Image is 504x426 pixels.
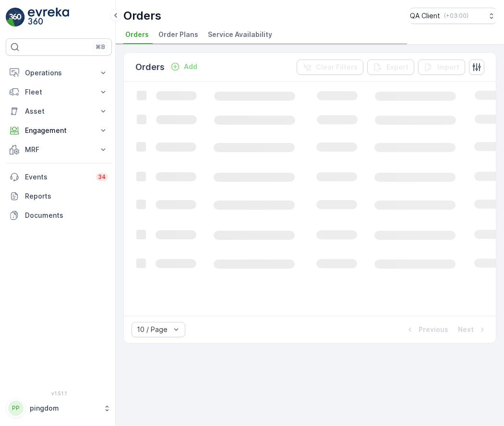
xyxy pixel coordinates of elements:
[96,43,105,51] p: ⌘B
[6,102,112,121] button: Asset
[158,30,198,39] span: Order Plans
[418,59,465,75] button: Import
[6,140,112,159] button: MRF
[457,324,488,335] button: Next
[386,62,408,72] p: Export
[6,83,112,102] button: Fleet
[297,59,363,75] button: Clear Filters
[184,62,197,71] p: Add
[410,11,440,21] p: QA Client
[25,87,93,97] p: Fleet
[6,390,112,396] span: v 1.51.1
[444,12,468,20] p: ( +03:00 )
[410,8,496,24] button: QA Client(+03:00)
[25,191,108,201] p: Reports
[98,173,106,181] p: 34
[6,187,112,206] a: Reports
[30,403,98,413] p: pingdom
[25,211,108,220] p: Documents
[25,106,93,116] p: Asset
[367,59,414,75] button: Export
[8,401,24,416] div: PP
[167,61,201,72] button: Add
[208,30,272,39] span: Service Availability
[458,325,474,334] p: Next
[25,68,93,78] p: Operations
[25,145,93,154] p: MRF
[437,62,459,72] p: Import
[6,206,112,225] a: Documents
[25,126,93,135] p: Engagement
[6,398,112,418] button: PPpingdom
[316,62,358,72] p: Clear Filters
[135,60,165,74] p: Orders
[6,8,25,27] img: logo
[28,8,69,27] img: logo_light-DOdMpM7g.png
[6,63,112,83] button: Operations
[25,172,90,182] p: Events
[419,325,448,334] p: Previous
[6,121,112,140] button: Engagement
[6,167,112,187] a: Events34
[123,8,161,24] p: Orders
[125,30,149,39] span: Orders
[404,324,449,335] button: Previous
